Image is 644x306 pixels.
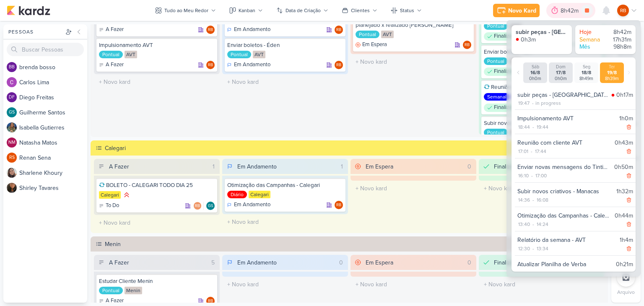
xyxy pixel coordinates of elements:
p: bb [9,65,15,70]
div: Enviar novas mensagens do Tintim - Manacás [517,163,611,171]
div: Guilherme Santos [206,202,215,210]
input: + Novo kard [224,76,346,88]
div: 0h44m [615,211,633,220]
img: kardz.app [7,5,50,16]
div: AVT [381,31,394,38]
div: Em Andamento [227,26,270,34]
div: Responsável: Rogerio Bispo [335,61,343,69]
input: + Novo kard [480,182,603,194]
p: To Do [106,202,119,210]
div: 0h3m [521,36,536,44]
div: - [531,220,536,228]
div: 16/8 [525,70,545,76]
div: S h i r l e y T a v a r e s [19,184,87,192]
div: N a t a s h a M a t o s [19,138,87,147]
img: tracking [516,38,519,41]
div: A Fazer [99,297,124,305]
div: - [530,172,535,179]
p: Em Andamento [234,26,270,34]
div: Responsável: Rogerio Bispo [206,26,215,34]
div: Colaboradores: Rogerio Bispo [193,202,204,210]
div: BOLETO - CALEGARI TODO DIA 25 [99,182,215,189]
div: Menin [125,287,142,294]
div: Otimização das Campanhas - Calegari [227,182,343,189]
div: 0 [464,258,475,267]
div: 13:34 [536,245,549,252]
div: Pontual [484,22,508,30]
p: A Fazer [106,61,124,69]
div: 98h8m [606,43,631,51]
div: 18:44 [517,123,531,131]
div: Reunião com cliente AVT [484,83,600,91]
input: + Novo kard [352,56,475,68]
div: 14:36 [517,196,531,204]
div: Finalizado [484,67,521,76]
input: + Novo kard [224,216,346,228]
p: A Fazer [106,26,124,34]
div: Responsável: Rogerio Bispo [335,26,343,34]
div: 1h0m [619,114,633,123]
p: RB [208,63,213,67]
div: Rogerio Bispo [335,26,343,34]
div: Dom [551,64,571,70]
p: NM [8,140,16,145]
img: Carlos Lima [7,77,17,87]
div: Enviar boletos - Éden [227,41,343,49]
div: Subir novos criativos - Manacas [484,119,600,127]
p: Em Andamento [234,201,270,209]
div: Pontual [356,31,379,38]
div: S h a r l e n e K h o u r y [19,169,87,177]
div: Rogerio Bispo [335,201,343,209]
p: RB [465,43,470,47]
div: 17/8 [551,70,571,76]
p: RB [336,28,341,32]
div: Responsável: Rogerio Bispo [206,61,215,69]
div: Prioridade Alta [122,191,131,199]
p: DF [9,95,15,100]
div: - [529,148,534,155]
div: Diário [227,191,247,198]
div: Atualizar Planilha de Verba [517,260,613,269]
img: Sharlene Khoury [7,168,17,178]
div: Relatório da semana - AVT [517,236,616,244]
input: + Novo kard [96,76,218,88]
div: 1h4m [620,236,633,244]
div: Pontual [99,51,123,58]
p: RB [336,63,341,67]
p: RS [9,156,15,160]
div: 16:10 [517,172,530,179]
p: RB [336,203,341,207]
div: Em Espera [356,41,387,49]
div: I s a b e l l a G u t i e r r e s [19,123,87,132]
div: 12:30 [517,245,531,252]
div: A Fazer [99,61,124,69]
div: Pontual [484,57,508,65]
div: Rogerio Bispo [193,202,202,210]
div: Rogerio Bispo [206,26,215,34]
div: Em Andamento [237,258,277,267]
div: 0h43m [615,138,633,147]
div: 17h31m [606,36,631,44]
div: 17:01 [517,148,529,155]
p: Arquivo [617,288,635,296]
div: brenda bosso [7,62,17,72]
p: RB [195,204,200,208]
p: RB [208,299,213,303]
div: A Fazer [109,162,129,171]
div: Em Andamento [237,162,277,171]
div: Reunião com cliente AVT [517,138,611,147]
div: 8h39m [602,76,622,81]
div: Rogerio Bispo [335,61,343,69]
div: Calegari [99,191,121,199]
div: Ter [602,64,622,70]
div: 5 [208,258,218,267]
div: b r e n d a b o s s o [19,63,87,72]
div: 0 [336,258,346,267]
button: Novo Kard [493,4,540,17]
div: Rogerio Bispo [206,61,215,69]
img: Shirley Tavares [7,183,17,193]
div: To Do [99,202,119,210]
div: - [531,245,536,252]
div: planejado x realizado Éden [356,21,471,29]
div: 8h49m [576,76,597,81]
